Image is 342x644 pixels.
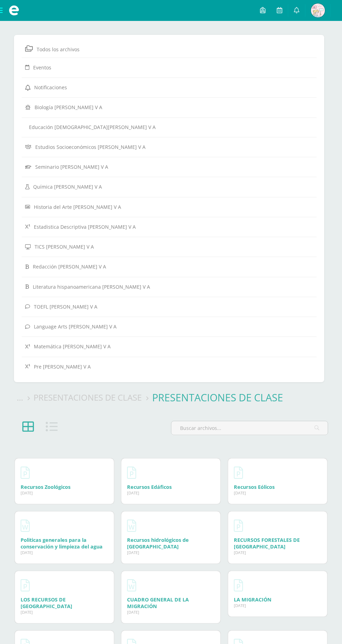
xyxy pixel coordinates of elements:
[34,203,121,210] span: Historia del Arte [PERSON_NAME] V A
[33,283,150,290] span: Literatura hispanoamericana [PERSON_NAME] V A
[25,160,313,173] a: Seminario [PERSON_NAME] V A
[234,550,321,555] div: [DATE]
[25,42,313,55] a: Todos los archivos
[127,550,215,555] div: [DATE]
[127,537,189,550] a: Recursos hidrológicos de [GEOGRAPHIC_DATA]
[127,596,189,609] a: CUADRO GENERAL DE LA MIGRACIÓN
[34,343,111,350] span: Matemática [PERSON_NAME] V A
[35,164,108,170] span: Seminario [PERSON_NAME] V A
[35,144,146,150] span: Estudios Socioeconómicos [PERSON_NAME] V A
[234,464,243,481] a: Descargar Recursos Eólicos.pptx
[37,46,80,53] span: Todos los archivos
[33,263,106,270] span: Redacción [PERSON_NAME] V A
[234,517,243,534] a: Descargar RECURSOS FORESTALES DE GUATEMALA.pptx
[25,81,313,93] a: Notificaciones
[21,464,30,481] a: Descargar Recursos Zoológicos.pptx
[127,490,215,495] div: [DATE]
[29,124,156,130] span: Educación [DEMOGRAPHIC_DATA][PERSON_NAME] V A
[35,104,102,111] span: Biología [PERSON_NAME] V A
[171,421,328,435] input: Buscar archivos...
[234,596,321,603] div: Descargar LA MIGRACIÓN.pptx
[127,537,215,550] div: Descargar Recursos hidrológicos de Guatemala.docx
[33,183,102,190] span: Química [PERSON_NAME] V A
[127,596,215,609] div: Descargar CUADRO GENERAL DE LA MIGRACIÓN.docx
[25,340,313,353] a: Matemática [PERSON_NAME] V A
[33,64,51,71] span: Eventos
[34,303,97,310] span: TOEFL [PERSON_NAME] V A
[21,517,30,534] a: Descargar Politicas generales para la conservación y limpieza del agua.docx
[127,517,136,534] a: Descargar Recursos hidrológicos de Guatemala.docx
[25,220,313,233] a: Estadistica Descriptiva [PERSON_NAME] V A
[17,392,23,403] a: ...
[152,391,283,404] a: PRESENTACIONES DE CLASE
[234,596,272,603] a: LA MIGRACIÓN
[127,577,136,593] a: Descargar CUADRO GENERAL DE LA MIGRACIÓN.docx
[34,392,142,403] a: PRESENTACIONES DE CLASE
[17,392,34,403] div: ...
[35,243,94,250] span: TICS [PERSON_NAME] V A
[34,84,67,91] span: Notificaciones
[234,603,321,608] div: [DATE]
[234,484,321,490] div: Descargar Recursos Eólicos.pptx
[311,3,325,17] img: b503dfbe7b5392f0fb8a655e01e0675b.png
[21,490,108,495] div: [DATE]
[34,323,117,330] span: Language Arts [PERSON_NAME] V A
[21,537,103,550] a: Politicas generales para la conservación y limpieza del agua
[152,391,293,404] div: PRESENTACIONES DE CLASE
[25,260,313,273] a: Redacción [PERSON_NAME] V A
[127,464,136,481] a: Descargar Recursos Edáficos.pptx
[21,596,72,609] a: LOS RECURSOS DE [GEOGRAPHIC_DATA]
[234,577,243,593] a: Descargar LA MIGRACIÓN.pptx
[34,223,136,230] span: Estadistica Descriptiva [PERSON_NAME] V A
[127,484,215,490] div: Descargar Recursos Edáficos.pptx
[25,360,313,373] a: Pre [PERSON_NAME] V A
[21,596,108,609] div: Descargar LOS RECURSOS DE GUATEMALA.pptx
[25,101,313,113] a: Biología [PERSON_NAME] V A
[25,61,313,74] a: Eventos
[25,300,313,313] a: TOEFL [PERSON_NAME] V A
[34,392,152,403] div: PRESENTACIONES DE CLASE
[25,121,313,133] a: Educación [DEMOGRAPHIC_DATA][PERSON_NAME] V A
[25,280,313,293] a: Literatura hispanoamericana [PERSON_NAME] V A
[234,537,321,550] div: Descargar RECURSOS FORESTALES DE GUATEMALA.pptx
[25,200,313,213] a: Historia del Arte [PERSON_NAME] V A
[21,609,108,615] div: [DATE]
[34,363,91,370] span: Pre [PERSON_NAME] V A
[234,490,321,495] div: [DATE]
[234,537,300,550] a: RECURSOS FORESTALES DE [GEOGRAPHIC_DATA]
[25,320,313,333] a: Language Arts [PERSON_NAME] V A
[234,484,275,490] a: Recursos Eólicos
[127,609,215,615] div: [DATE]
[21,484,70,490] a: Recursos Zoológicos
[25,141,313,153] a: Estudios Socioeconómicos [PERSON_NAME] V A
[21,550,108,555] div: [DATE]
[21,484,108,490] div: Descargar Recursos Zoológicos.pptx
[21,537,108,550] div: Descargar Politicas generales para la conservación y limpieza del agua.docx
[127,484,172,490] a: Recursos Edáficos
[25,180,313,193] a: Química [PERSON_NAME] V A
[25,240,313,253] a: TICS [PERSON_NAME] V A
[21,577,30,593] a: Descargar LOS RECURSOS DE GUATEMALA.pptx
